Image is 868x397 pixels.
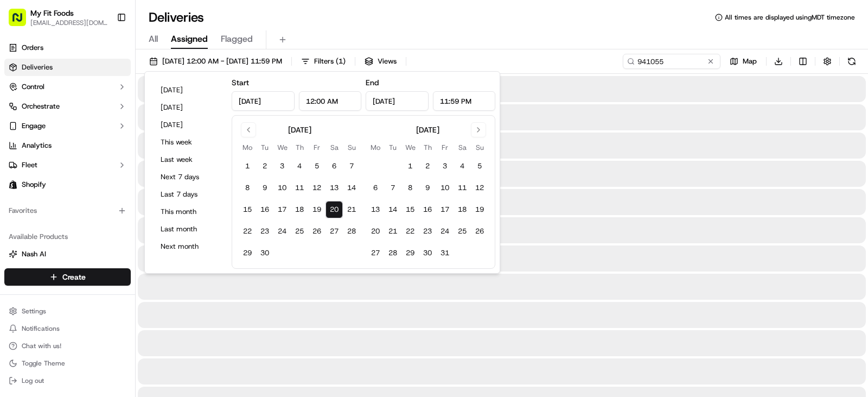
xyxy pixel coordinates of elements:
button: Map [725,54,762,69]
button: Filters(1) [296,54,350,69]
span: Control [22,82,44,92]
button: Control [4,78,131,96]
button: Go to next month [471,122,486,137]
button: See all [168,139,197,152]
button: 10 [436,179,454,197]
div: [DATE] [288,124,311,135]
button: 19 [471,201,488,218]
button: 29 [401,244,419,262]
input: Date [232,91,295,111]
button: 21 [384,223,401,240]
button: [DATE] 12:00 AM - [DATE] 11:59 PM [144,54,287,69]
button: Toggle Theme [4,356,131,371]
input: Time [299,91,362,111]
button: My Fit Foods[EMAIL_ADDRESS][DOMAIN_NAME] [4,4,112,30]
span: All [149,33,158,46]
button: 1 [239,157,256,175]
button: Last month [156,222,221,237]
img: Wisdom Oko [11,187,28,209]
span: API Documentation [103,243,174,254]
button: Create [4,268,131,286]
button: Engage [4,117,131,135]
button: Settings [4,304,131,319]
button: 6 [367,179,384,197]
span: [DATE] 12:00 AM - [DATE] 11:59 PM [162,56,282,66]
button: [DATE] [156,83,221,98]
th: Tuesday [384,142,401,153]
button: Start new chat [184,107,197,120]
th: Sunday [471,142,488,153]
div: We're available if you need us! [49,115,149,123]
button: 21 [343,201,360,218]
button: 9 [256,179,273,197]
span: Nash AI [22,249,46,259]
img: Wisdom Oko [11,158,28,179]
label: Start [232,78,249,87]
button: 26 [471,223,488,240]
button: 13 [367,201,384,218]
button: This month [156,204,221,219]
span: Deliveries [22,62,53,72]
button: 6 [325,157,343,175]
button: 28 [384,244,401,262]
th: Thursday [419,142,436,153]
input: Got a question? Start typing here... [28,70,195,81]
button: Next 7 days [156,169,221,185]
button: Notifications [4,321,131,336]
button: 11 [454,179,471,197]
button: 26 [308,223,325,240]
button: Chat with us! [4,338,131,354]
button: 2 [419,157,436,175]
span: Toggle Theme [22,359,65,368]
input: Type to search [623,54,720,69]
button: 22 [239,223,256,240]
button: 18 [454,201,471,218]
button: Go to previous month [241,122,256,137]
span: Views [378,56,397,66]
span: Shopify [22,180,46,190]
span: [DATE] [124,168,146,177]
span: Filters [314,56,346,66]
th: Monday [367,142,384,153]
span: ( 1 ) [336,56,346,66]
button: 18 [291,201,308,218]
button: 27 [367,244,384,262]
button: Next month [156,239,221,254]
button: 7 [384,179,401,197]
span: Notifications [22,324,60,333]
button: Refresh [844,54,859,69]
button: 12 [471,179,488,197]
a: 📗Knowledge Base [7,238,87,258]
span: • [118,168,122,177]
span: Log out [22,376,44,385]
button: Log out [4,373,131,388]
h1: Deliveries [149,9,204,26]
button: 15 [401,201,419,218]
p: Welcome 👋 [11,43,197,61]
button: 13 [325,179,343,197]
button: 3 [436,157,454,175]
button: 9 [419,179,436,197]
button: Nash AI [4,245,131,263]
button: 17 [436,201,454,218]
button: 20 [367,223,384,240]
button: 15 [239,201,256,218]
span: Knowledge Base [22,243,83,254]
input: Time [433,91,496,111]
button: 5 [471,157,488,175]
img: 1736555255976-a54dd68f-1ca7-489b-9aae-adbdc363a1c4 [22,198,30,207]
button: 2 [256,157,273,175]
span: [DATE] [124,198,146,206]
button: 29 [239,244,256,262]
th: Monday [239,142,256,153]
th: Saturday [325,142,343,153]
div: 📗 [11,244,20,253]
button: 7 [343,157,360,175]
th: Saturday [454,142,471,153]
button: 12 [308,179,325,197]
button: 30 [419,244,436,262]
button: 14 [384,201,401,218]
img: 8571987876998_91fb9ceb93ad5c398215_72.jpg [23,104,42,123]
label: End [366,78,379,87]
a: Shopify [4,176,131,193]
